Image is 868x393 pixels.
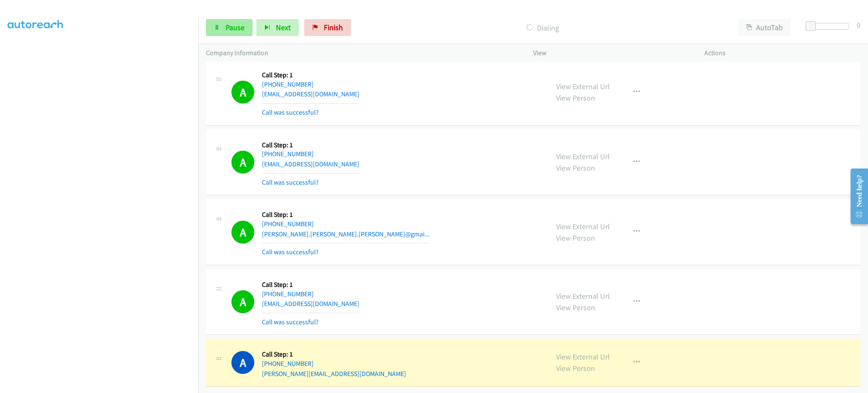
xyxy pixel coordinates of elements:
button: Next [256,19,299,36]
div: 0 [857,19,860,31]
a: View External Url [556,291,610,301]
a: [EMAIL_ADDRESS][DOMAIN_NAME] [262,300,359,308]
a: [EMAIL_ADDRESS][DOMAIN_NAME] [262,160,359,168]
p: Company Information [206,48,518,58]
a: Call was successful? [262,318,319,326]
h5: Call Step: 1 [262,350,406,359]
a: View External Url [556,222,610,231]
a: Call was successful? [262,248,319,256]
span: Finish [324,22,343,32]
a: [PHONE_NUMBER] [262,220,314,228]
a: View External Url [556,152,610,161]
h5: Call Step: 1 [262,211,430,219]
a: Call was successful? [262,178,319,186]
h1: A [231,81,254,104]
a: View External Url [556,352,610,362]
a: View Person [556,303,595,312]
a: [PHONE_NUMBER] [262,290,314,298]
span: Next [276,22,291,32]
iframe: Resource Center [844,163,868,230]
a: [PERSON_NAME].[PERSON_NAME].[PERSON_NAME]@gmai... [262,230,430,238]
a: View Person [556,363,595,373]
a: [PHONE_NUMBER] [262,359,314,368]
a: Call was successful? [262,108,319,116]
a: Pause [206,19,253,36]
a: View External Url [556,81,610,91]
p: View [533,48,689,58]
span: Pause [225,22,245,32]
a: View Person [556,93,595,103]
div: Delay between calls (in seconds) [810,23,849,30]
h5: Call Step: 1 [262,281,359,289]
p: Actions [704,48,860,58]
a: [PHONE_NUMBER] [262,80,314,88]
a: [EMAIL_ADDRESS][DOMAIN_NAME] [262,90,359,98]
a: [PHONE_NUMBER] [262,150,314,158]
h5: Call Step: 1 [262,71,359,79]
h5: Call Step: 1 [262,141,359,149]
h1: A [231,290,254,313]
p: Dialing [362,22,723,34]
a: Finish [304,19,351,36]
a: View Person [556,163,595,173]
button: AutoTab [738,19,791,36]
a: View Person [556,233,595,243]
h1: A [231,351,254,374]
h1: A [231,221,254,244]
h1: A [231,151,254,174]
a: [PERSON_NAME][EMAIL_ADDRESS][DOMAIN_NAME] [262,370,406,378]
